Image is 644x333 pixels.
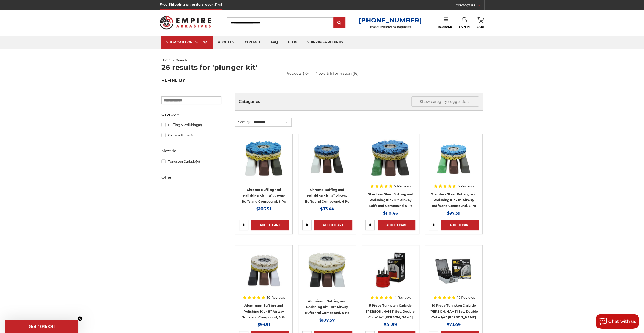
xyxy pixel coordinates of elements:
a: Tungsten Carbide [161,157,221,166]
img: 8 inch airway buffing wheel and compound kit for stainless steel [433,138,474,179]
span: $41.99 [384,322,397,327]
img: 8 inch airway buffing wheel and compound kit for aluminum [243,249,284,290]
img: 10 inch airway buff and polishing compound kit for stainless steel [370,138,411,179]
a: Add to Cart [314,220,352,230]
span: $107.57 [319,318,335,323]
a: CONTACT US [456,3,484,10]
a: Aluminum Buffing and Polishing Kit - 10” Airway Buffs and Compound, 6 Pc [305,299,349,315]
img: 8 inch airway buffing wheel and compound kit for chrome [306,138,348,179]
button: Close teaser [77,316,83,321]
span: $73.49 [447,322,461,327]
a: Chrome Buffing and Polishing Kit - 8” Airway Buffs and Compound, 6 Pc [305,188,349,203]
a: Chrome Buffing and Polishing Kit - 10” Airway Buffs and Compound, 6 Pc [242,188,286,203]
a: 8 inch airway buffing wheel and compound kit for aluminum [239,249,289,299]
span: (6) [198,123,202,127]
span: $93.44 [320,206,334,211]
a: Add to Cart [251,220,289,230]
p: FOR QUESTIONS OR INQUIRIES [358,26,422,29]
span: 7 Reviews [394,185,411,188]
a: 10 inch airway buff and polishing compound kit for chrome [239,138,289,188]
span: Get 10% Off [29,324,55,329]
a: [PHONE_NUMBER] [358,16,422,24]
button: Show category suggestions [411,96,479,107]
span: $93.91 [257,322,270,327]
img: 10 inch airway buff and polishing compound kit for chrome [243,138,284,179]
h5: Refine by [161,78,221,86]
img: BHA Double Cut Carbide Burr 5 Piece Set, 1/4" Shank [370,249,411,290]
a: BHA Carbide Burr 10 Piece Set, Double Cut with 1/4" Shanks [429,249,479,299]
h5: Material [161,148,221,154]
a: faq [266,36,283,49]
a: Stainless Steel Buffing and Polishing Kit - 10” Airway Buffs and Compound, 6 Pc [368,192,413,208]
span: $106.51 [256,206,271,211]
a: Aluminum Buffing and Polishing Kit - 8” Airway Buffs and Compound, 6 Pc [242,304,286,319]
a: Buffing & Polishing [161,120,221,129]
a: 10 inch airway buff and polishing compound kit for aluminum [302,249,352,299]
a: home [161,58,170,62]
h5: Category [161,111,221,118]
a: contact [240,36,266,49]
span: Cart [477,25,484,28]
a: Reorder [438,17,452,28]
span: $110.46 [383,211,398,216]
span: Reorder [438,25,452,28]
img: Empire Abrasives [160,13,211,33]
select: Sort By: [253,119,291,126]
img: 10 inch airway buff and polishing compound kit for aluminum [306,249,348,290]
input: Submit [334,18,345,28]
span: Sign In [459,25,470,28]
a: 10 Piece Tungsten Carbide [PERSON_NAME] Set, Double Cut – 1/4” [PERSON_NAME] [429,304,478,319]
a: Products (10) [285,71,309,76]
span: 10 Reviews [267,296,285,299]
a: Cart [477,17,484,28]
h1: 26 results for 'plunger kit' [161,64,483,71]
a: about us [213,36,240,49]
span: search [176,58,187,62]
a: 5 Piece Tungsten Carbide [PERSON_NAME] Set, Double Cut – 1/4” [PERSON_NAME] [366,304,415,319]
button: Chat with us [596,314,639,329]
span: Chat with us [608,319,636,324]
a: Stainless Steel Buffing and Polishing Kit - 8” Airway Buffs and Compound, 6 Pc [431,192,476,208]
span: 12 Reviews [457,296,475,299]
a: 8 inch airway buffing wheel and compound kit for stainless steel [429,138,479,188]
span: (4) [189,133,193,137]
h5: Other [161,174,221,180]
span: 5 Reviews [458,185,474,188]
span: 4 Reviews [394,296,411,299]
a: BHA Double Cut Carbide Burr 5 Piece Set, 1/4" Shank [365,249,415,299]
span: $97.39 [447,211,460,216]
a: blog [283,36,302,49]
div: SHOP CATEGORIES [166,40,208,44]
a: Carbide Burrs [161,131,221,140]
a: 8 inch airway buffing wheel and compound kit for chrome [302,138,352,188]
span: (4) [195,160,200,163]
div: Get 10% OffClose teaser [5,320,78,333]
a: 10 inch airway buff and polishing compound kit for stainless steel [365,138,415,188]
img: BHA Carbide Burr 10 Piece Set, Double Cut with 1/4" Shanks [433,249,474,290]
h5: Categories [239,96,479,107]
a: shipping & returns [302,36,348,49]
a: Add to Cart [441,220,479,230]
a: News & Information (16) [316,71,359,76]
label: Sort By: [235,118,251,126]
a: Add to Cart [378,220,415,230]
